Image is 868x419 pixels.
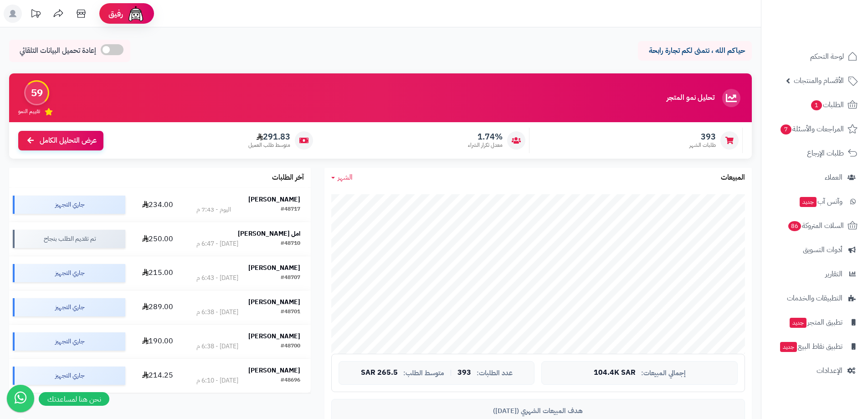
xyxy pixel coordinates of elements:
span: جديد [800,197,817,207]
span: تطبيق المتجر [789,316,842,329]
span: العملاء [825,171,842,184]
span: | [450,369,452,376]
img: ai-face.png [127,5,145,23]
span: الإعدادات [817,364,842,377]
h3: آخر الطلبات [272,174,304,182]
a: أدوات التسويق [767,239,863,261]
div: تم تقديم الطلب بنجاح [13,230,125,248]
span: رفيق [108,8,123,19]
span: 86 [788,221,801,231]
h3: تحليل نمو المتجر [667,94,714,102]
span: التقارير [825,268,842,280]
span: 393 [689,132,716,142]
div: #48707 [281,274,300,283]
div: [DATE] - 6:43 م [196,274,238,283]
a: تحديثات المنصة [24,5,47,25]
strong: [PERSON_NAME] [248,297,300,307]
div: هدف المبيعات الشهري ([DATE]) [339,406,738,416]
span: معدل تكرار الشراء [468,141,503,149]
div: [DATE] - 6:38 م [196,342,238,351]
div: #48717 [281,205,300,214]
a: العملاء [767,166,863,188]
span: طلبات الإرجاع [807,147,844,160]
span: متوسط الطلب: [403,369,444,377]
span: 1.74% [468,132,503,142]
span: المراجعات والأسئلة [780,123,844,135]
span: 393 [457,369,471,377]
span: عدد الطلبات: [477,369,513,377]
td: 289.00 [129,290,186,324]
strong: [PERSON_NAME] [248,331,300,341]
span: متوسط طلب العميل [248,141,290,149]
div: [DATE] - 6:38 م [196,308,238,317]
span: التطبيقات والخدمات [787,292,842,305]
td: 190.00 [129,325,186,358]
img: logo-2.png [806,26,859,45]
a: عرض التحليل الكامل [18,131,103,150]
div: جاري التجهيز [13,367,125,385]
span: 291.83 [248,132,290,142]
strong: [PERSON_NAME] [248,195,300,204]
span: طلبات الشهر [689,141,716,149]
span: الشهر [338,172,353,183]
a: التقارير [767,263,863,285]
a: تطبيق نقاط البيعجديد [767,336,863,357]
a: المراجعات والأسئلة7 [767,118,863,140]
span: 265.5 SAR [361,369,398,377]
span: إعادة تحميل البيانات التلقائي [20,46,96,56]
div: جاري التجهيز [13,196,125,214]
span: إجمالي المبيعات: [641,369,686,377]
strong: [PERSON_NAME] [248,263,300,273]
div: #48700 [281,342,300,351]
span: لوحة التحكم [810,50,844,63]
span: عرض التحليل الكامل [40,135,97,146]
a: الشهر [331,172,353,183]
span: الأقسام والمنتجات [794,74,844,87]
a: تطبيق المتجرجديد [767,311,863,333]
a: التطبيقات والخدمات [767,287,863,309]
span: 104.4K SAR [594,369,636,377]
div: #48701 [281,308,300,317]
span: السلات المتروكة [787,219,844,232]
span: وآتس آب [799,195,842,208]
span: الطلبات [810,98,844,111]
div: #48696 [281,376,300,385]
span: تطبيق نقاط البيع [779,340,842,353]
td: 215.00 [129,256,186,290]
a: وآتس آبجديد [767,191,863,212]
div: #48710 [281,239,300,248]
span: تقييم النمو [18,108,40,115]
a: السلات المتروكة86 [767,215,863,237]
a: طلبات الإرجاع [767,142,863,164]
td: 234.00 [129,188,186,222]
div: [DATE] - 6:10 م [196,376,238,385]
td: 250.00 [129,222,186,256]
span: 7 [781,124,791,134]
h3: المبيعات [721,174,745,182]
div: اليوم - 7:43 م [196,205,231,214]
div: جاري التجهيز [13,298,125,316]
a: الإعدادات [767,360,863,382]
div: جاري التجهيز [13,332,125,351]
div: جاري التجهيز [13,264,125,282]
a: لوحة التحكم [767,46,863,67]
span: جديد [790,318,806,328]
span: أدوات التسويق [803,243,842,256]
strong: [PERSON_NAME] [248,366,300,375]
a: الطلبات1 [767,94,863,116]
strong: امل [PERSON_NAME] [238,229,300,238]
span: 1 [811,100,822,110]
span: جديد [780,342,797,352]
p: حياكم الله ، نتمنى لكم تجارة رابحة [645,46,745,56]
td: 214.25 [129,359,186,393]
div: [DATE] - 6:47 م [196,239,238,248]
